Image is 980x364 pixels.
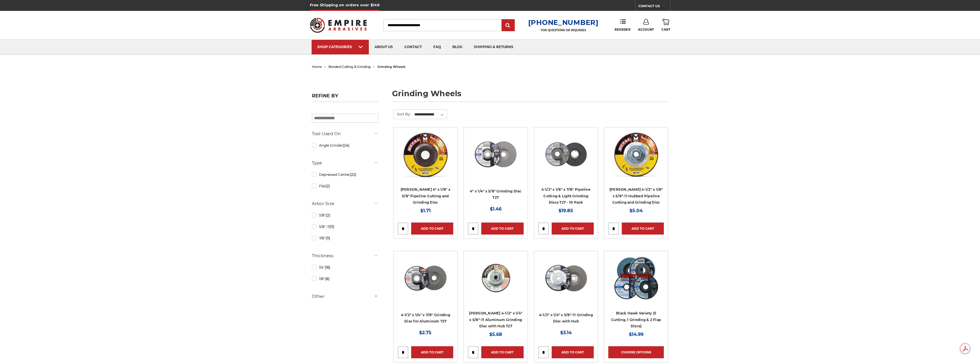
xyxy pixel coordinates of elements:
a: 5/8" [312,210,378,220]
a: Angle Grinder [312,140,378,150]
img: Empire Abrasives [310,14,367,36]
a: Reorder [615,19,630,31]
span: (16) [325,265,330,269]
h1: grinding wheels [392,90,668,102]
a: Add to Cart [481,346,523,358]
a: faq [427,40,447,54]
span: (2) [326,213,330,217]
a: 1/8" [312,274,378,284]
a: blog [447,40,468,54]
h5: Other [312,293,378,300]
span: $14.99 [629,332,644,337]
input: Submit [502,20,514,31]
img: Mercer 4" x 1/8" x 5/8 Cutting and Light Grinding Wheel [403,131,448,177]
span: $19.85 [559,208,573,213]
span: $1.71 [420,208,431,213]
a: 4" x 1/4" x 5/8" Grinding Disc T27 [470,189,522,200]
a: 1/4" [312,262,378,272]
img: Aluminum Grinding Wheel with Hub [473,255,518,301]
h5: Refine by [312,93,378,102]
a: bonded cutting & grinding [328,65,371,69]
a: [PERSON_NAME] 4" x 1/8" x 5/8" Pipeline Cutting and Grinding Disc [401,187,450,204]
span: (11) [330,225,334,229]
span: (8) [325,277,330,281]
a: Depressed Center [312,170,378,180]
a: shipping & returns [468,40,519,54]
a: Choose Options [608,346,664,358]
a: about us [369,40,399,54]
a: Cart [662,19,670,32]
div: SHOP CATEGORIES [317,45,363,49]
a: Black Hawk Variety (5 Cutting, 1 Grinding & 2 Flap Discs) [611,311,661,328]
h5: Type [312,160,378,166]
span: (11) [326,236,330,240]
a: Mercer 4-1/2" x 1/8" x 5/8"-11 Hubbed Cutting and Light Grinding Wheel [608,131,664,187]
span: $1.46 [490,206,502,212]
a: 7/8" [312,233,378,243]
p: FOR QUESTIONS OR INQUIRIES [528,28,599,32]
a: Add to Cart [481,223,523,235]
span: $2.75 [419,330,431,335]
h5: Thickness [312,252,378,259]
img: View of Black Hawk's 4 1/2 inch T27 pipeline disc, showing both front and back of the grinding wh... [543,131,589,177]
a: Add to Cart [552,223,594,235]
span: (24) [343,143,349,147]
span: $5.68 [489,332,502,337]
h5: Tool Used On [312,130,378,137]
span: Cart [662,28,670,32]
a: 5/8"-11 [312,222,378,232]
a: Flat [312,181,378,191]
span: grinding wheels [377,65,405,69]
a: Add to Cart [552,346,594,358]
a: Mercer 4" x 1/8" x 5/8 Cutting and Light Grinding Wheel [398,131,453,187]
span: (2) [326,184,330,188]
a: Add to Cart [622,223,664,235]
a: 4-1/2" x 1/8" x 7/8" Pipeline Cutting & Light Grinding Discs T27 - 10 Pack [541,187,591,204]
a: Add to Cart [411,346,453,358]
a: [PERSON_NAME] 4-1/2" x 1/4" x 5/8"-11 Aluminum Grinding Disc with Hub T27 [469,311,522,328]
span: Reorder [615,28,630,32]
img: Black Hawk Variety (5 Cutting, 1 Grinding & 2 Flap Discs) [613,255,659,301]
span: (22) [350,172,356,177]
img: 4 inch BHA grinding wheels [473,131,518,177]
span: $5.04 [629,208,643,213]
a: BHA 4.5 Inch Grinding Wheel with 5/8 inch hub [538,255,594,311]
img: BHA 4.5 inch grinding disc for aluminum [403,255,448,301]
a: Aluminum Grinding Wheel with Hub [468,255,523,311]
a: View of Black Hawk's 4 1/2 inch T27 pipeline disc, showing both front and back of the grinding wh... [538,131,594,187]
img: BHA 4.5 Inch Grinding Wheel with 5/8 inch hub [543,255,589,301]
span: Account [638,28,654,32]
h5: Arbor Size [312,200,378,207]
a: Add to Cart [411,223,453,235]
a: Black Hawk Variety (5 Cutting, 1 Grinding & 2 Flap Discs) [608,255,664,311]
a: [PERSON_NAME] 4-1/2" x 1/8" x 5/8"-11 Hubbed Pipeline Cutting and Grinding Disc [609,187,663,204]
span: $3.14 [560,330,572,335]
a: contact [399,40,427,54]
a: [PHONE_NUMBER] [528,18,599,27]
a: 4-1/2" x 1/4" x 5/8"-11 Grinding Disc with Hub [539,313,593,324]
a: 4 inch BHA grinding wheels [468,131,523,187]
a: home [312,65,322,69]
a: BHA 4.5 inch grinding disc for aluminum [398,255,453,311]
select: Sort By: [413,110,447,119]
a: 4-1/2" x 1/4" x 7/8" Grinding Disc for Aluminum T27 [401,313,450,324]
img: Mercer 4-1/2" x 1/8" x 5/8"-11 Hubbed Cutting and Light Grinding Wheel [613,131,659,177]
a: CONTACT US [638,3,670,11]
label: Sort By: [394,110,411,118]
